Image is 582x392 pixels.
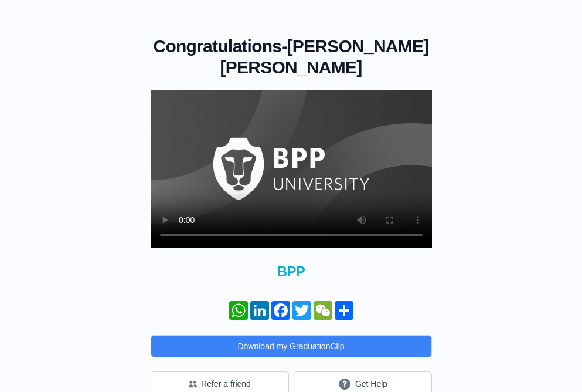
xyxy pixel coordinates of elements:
a: Facebook [270,301,291,320]
h1: - [151,36,432,78]
a: WeChat [312,301,333,320]
a: Share [333,301,355,320]
span: [PERSON_NAME] [PERSON_NAME] [220,36,429,77]
span: Congratulations [154,36,282,56]
a: LinkedIn [249,301,270,320]
a: WhatsApp [228,301,249,320]
span: BPP [151,262,432,281]
a: Twitter [291,301,312,320]
button: Download my GraduationClip [151,335,432,357]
